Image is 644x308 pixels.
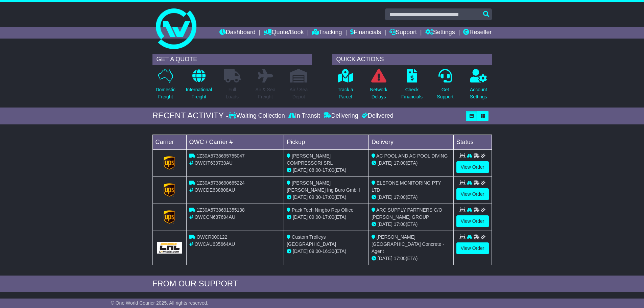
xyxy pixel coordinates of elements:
span: 16:30 [323,248,334,254]
div: FROM OUR SUPPORT [152,279,492,289]
span: © One World Courier 2025. All rights reserved. [111,300,209,306]
span: OWCCN637694AU [194,214,235,220]
a: NetworkDelays [369,69,387,104]
img: GetCarrierServiceLogo [164,156,175,170]
p: Air & Sea Freight [256,86,276,100]
div: Delivered [360,112,393,120]
p: Get Support [437,86,453,100]
div: RECENT ACTIVITY - [152,111,229,121]
p: Check Financials [401,86,423,100]
span: Custom Trolleys [GEOGRAPHIC_DATA] [287,234,336,247]
div: Waiting Collection [229,112,286,120]
span: 17:00 [323,167,334,173]
span: 17:00 [394,160,406,166]
img: GetCarrierServiceLogo [164,183,175,197]
img: GetCarrierServiceLogo [164,210,175,224]
a: DomesticFreight [155,69,175,104]
span: [DATE] [293,167,308,173]
div: Delivering [322,112,360,120]
span: 17:00 [323,214,334,220]
span: [DATE] [378,194,392,200]
span: ELEFONE MONITORING PTY LTD [372,180,441,193]
a: Reseller [463,27,492,39]
p: Network Delays [370,86,387,100]
span: [DATE] [293,214,308,220]
span: OWCDE638808AU [194,187,235,193]
span: 1Z30A5738690665224 [196,180,244,186]
div: (ETA) [372,160,451,167]
td: Carrier [152,135,186,149]
div: - (ETA) [287,214,366,221]
span: 09:00 [309,248,321,254]
a: View Order [456,242,489,254]
span: 17:00 [394,221,406,227]
p: Full Loads [224,86,241,100]
a: View Order [456,215,489,227]
p: Track a Parcel [338,86,353,100]
span: [DATE] [293,194,308,200]
span: 09:00 [309,214,321,220]
a: Financials [350,27,381,39]
span: 09:30 [309,194,321,200]
div: - (ETA) [287,248,366,255]
p: International Freight [186,86,212,100]
td: Pickup [284,135,369,149]
a: Dashboard [219,27,256,39]
span: [DATE] [378,221,392,227]
span: 17:00 [394,256,406,261]
a: Support [389,27,417,39]
span: OWCIT639739AU [194,160,233,166]
span: OWCAU635664AU [194,241,235,247]
p: Domestic Freight [156,86,175,100]
span: [PERSON_NAME] [GEOGRAPHIC_DATA] Concrete - Agent [372,234,444,254]
span: 1Z30A5738695755047 [196,153,244,159]
a: Tracking [312,27,342,39]
td: Status [453,135,492,149]
span: ARC SUPPLY PARTNERS C/O [PERSON_NAME] GROUP [372,207,442,220]
p: Air / Sea Depot [290,86,308,100]
div: (ETA) [372,255,451,262]
span: 1Z30A5738691355138 [196,207,244,213]
a: InternationalFreight [186,69,212,104]
div: GET A QUOTE [152,54,312,65]
span: [DATE] [378,256,392,261]
div: (ETA) [372,221,451,228]
td: OWC / Carrier # [186,135,284,149]
a: Track aParcel [337,69,354,104]
a: GetSupport [436,69,454,104]
img: GetCarrierServiceLogo [157,242,182,253]
span: 17:00 [323,194,334,200]
span: [DATE] [378,160,392,166]
div: (ETA) [372,194,451,201]
a: AccountSettings [470,69,487,104]
span: [DATE] [293,248,308,254]
div: - (ETA) [287,167,366,174]
span: 08:00 [309,167,321,173]
span: [PERSON_NAME] COMPRESSORI SRL [287,153,333,166]
a: Settings [425,27,455,39]
div: QUICK ACTIONS [332,54,492,65]
td: Delivery [368,135,453,149]
a: View Order [456,161,489,173]
a: Quote/Book [264,27,304,39]
p: Account Settings [470,86,487,100]
span: 17:00 [394,194,406,200]
span: [PERSON_NAME] [PERSON_NAME] Ing Buro GmbH [287,180,360,193]
span: OWCR000122 [196,234,227,240]
span: Pack Tech Ningbo Rep Office [292,207,353,213]
span: AC POOL AND AC POOL DIVING [376,153,448,159]
div: In Transit [287,112,322,120]
div: - (ETA) [287,194,366,201]
a: CheckFinancials [401,69,423,104]
a: View Order [456,188,489,200]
